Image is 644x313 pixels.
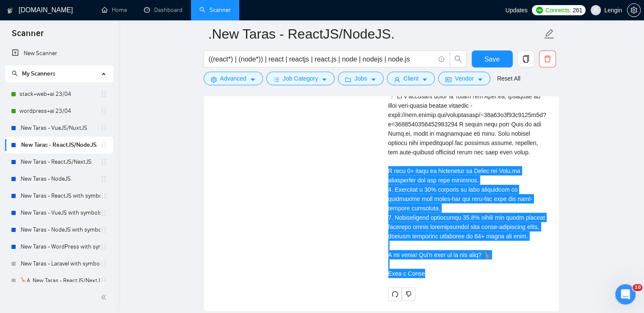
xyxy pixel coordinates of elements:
li: .New Taras - ReactJS with symbols [5,187,113,204]
button: search [450,50,467,67]
span: caret-down [477,76,483,83]
button: folderJobscaret-down [338,72,384,85]
img: upwork-logo.png [536,7,543,14]
span: delete [539,55,556,63]
input: Search Freelance Jobs... [209,54,435,64]
a: stack+web+ai 23/04 [19,86,100,103]
span: edit [544,28,555,39]
span: holder [100,226,107,233]
span: search [450,55,466,63]
li: .New Taras - VueJS with symbols [5,204,113,221]
span: holder [100,193,107,199]
button: Save [472,50,513,67]
li: .New Taras - NodeJS. [5,170,113,187]
span: holder [100,260,107,267]
span: Connects: [545,6,571,15]
button: settingAdvancedcaret-down [204,72,263,85]
span: double-left [101,293,109,302]
span: My Scanners [12,70,55,77]
span: copy [518,55,534,63]
span: holder [100,125,107,131]
button: redo [388,288,402,301]
button: copy [517,50,534,67]
a: .New Taras - VueJS with symbols [19,204,100,221]
a: New Scanner [12,45,106,62]
span: Save [484,54,500,64]
span: folder [345,76,351,83]
span: user [593,7,599,13]
a: .New Taras - VueJS/NuxtJS [19,120,100,137]
a: wordpress+ai 23/04 [19,103,100,120]
a: setting [627,7,641,14]
span: 261 [572,6,582,15]
li: .New Taras - NodeJS with symbols [5,221,113,238]
span: holder [100,277,107,284]
a: .New Taras - ReactJS/NodeJS. [19,137,100,154]
li: .New Taras - Laravel with symbols [5,255,113,272]
iframe: Intercom live chat [615,284,636,305]
span: caret-down [422,76,428,83]
span: My Scanners [22,70,55,77]
span: caret-down [250,76,256,83]
span: holder [100,176,107,182]
span: holder [100,91,107,98]
a: 🦒A .New Taras - ReactJS/NextJS usual 23/04 [19,272,100,289]
li: New Scanner [5,45,113,62]
img: logo [7,4,13,17]
span: setting [627,7,640,14]
span: bars [274,76,279,83]
span: Updates [506,7,528,14]
span: holder [100,243,107,250]
li: .New Taras - VueJS/NuxtJS [5,120,113,137]
span: idcard [445,76,451,83]
span: Job Category [283,74,318,83]
span: Client [404,74,419,83]
button: dislike [402,288,415,301]
span: Jobs [354,74,367,83]
a: dashboardDashboard [144,6,182,14]
span: search [12,70,18,76]
button: setting [627,3,641,17]
button: idcardVendorcaret-down [438,72,490,85]
span: Vendor [455,74,473,83]
a: .New Taras - Laravel with symbols [19,255,100,272]
span: 10 [633,284,642,291]
a: .New Taras - NodeJS. [19,170,100,187]
span: holder [100,142,107,148]
a: .New Taras - NodeJS with symbols [19,221,100,238]
input: Scanner name... [208,23,542,45]
button: delete [539,50,556,67]
a: .New Taras - ReactJS/NextJS. [19,154,100,170]
span: dislike [406,291,412,298]
span: setting [211,76,217,83]
li: stack+web+ai 23/04 [5,86,113,103]
span: Scanner [5,27,50,45]
span: info-circle [439,56,444,62]
span: caret-down [370,76,376,83]
span: Advanced [220,74,246,83]
li: .New Taras - ReactJS/NextJS. [5,154,113,170]
span: user [394,76,400,83]
span: caret-down [321,76,327,83]
a: homeHome [102,6,127,14]
button: barsJob Categorycaret-down [266,72,334,85]
a: .New Taras - WordPress with symbols [19,238,100,255]
a: .New Taras - ReactJS with symbols [19,187,100,204]
li: wordpress+ai 23/04 [5,103,113,120]
span: holder [100,210,107,216]
button: userClientcaret-down [387,72,435,85]
a: searchScanner [199,6,231,14]
span: redo [389,291,401,298]
li: .New Taras - WordPress with symbols [5,238,113,255]
div: Remember that the client will see only the first two lines of your cover letter. [388,17,549,278]
a: Reset All [497,74,520,83]
li: .New Taras - ReactJS/NodeJS. [5,137,113,154]
li: 🦒A .New Taras - ReactJS/NextJS usual 23/04 [5,272,113,289]
span: holder [100,159,107,165]
span: holder [100,108,107,115]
